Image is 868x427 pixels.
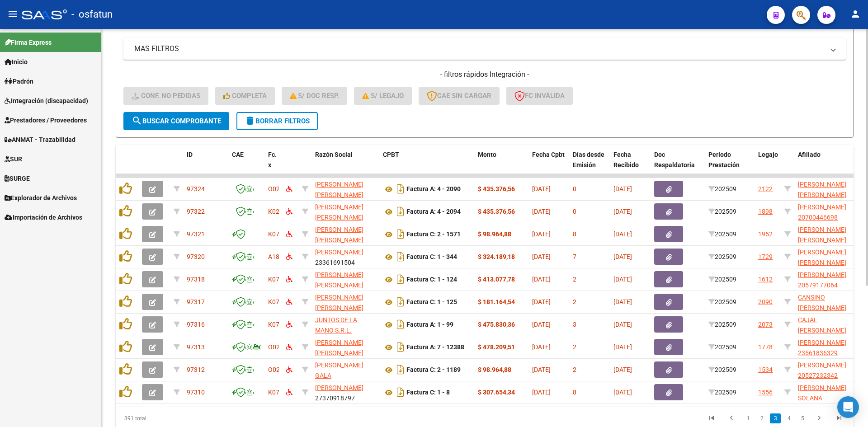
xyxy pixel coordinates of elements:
div: 1534 [758,365,773,375]
span: [DATE] [532,321,551,328]
span: [PERSON_NAME] [315,249,363,256]
a: 3 [770,413,781,423]
span: O02 [268,185,280,192]
span: JUNTOS DE LA MANO S.R.L. [315,316,357,334]
span: [DATE] [532,230,551,238]
h4: - filtros rápidos Integración - [123,70,846,80]
a: 1 [743,413,754,423]
span: 2 [573,298,576,305]
span: O02 [268,343,280,351]
div: 23342268064 [315,225,376,244]
span: Borrar Filtros [245,117,310,125]
mat-expansion-panel-header: MAS FILTROS [123,38,846,60]
div: 27184659234 [315,179,376,198]
span: 202509 [708,343,736,351]
span: [PERSON_NAME] 20579177064 [798,271,846,289]
strong: Factura A: 7 - 12388 [406,344,464,351]
span: 2 [573,366,576,373]
a: go to previous page [723,413,740,423]
div: 1556 [758,387,773,398]
span: [DATE] [613,366,632,373]
span: O02 [268,366,280,373]
datatable-header-cell: Afiliado [794,145,867,185]
li: page 4 [782,411,796,426]
div: 20352532089 [315,270,376,289]
span: K07 [268,230,279,238]
i: Descargar documento [395,362,406,377]
a: 4 [783,413,794,423]
span: 0 [573,208,576,215]
datatable-header-cell: Fecha Recibido [610,145,651,185]
span: 202509 [708,298,736,305]
mat-icon: person [850,9,861,19]
a: 5 [797,413,808,423]
datatable-header-cell: CAE [228,145,264,185]
span: Firma Express [5,38,52,47]
span: CAE [232,151,244,158]
span: [PERSON_NAME] [PERSON_NAME] [315,203,363,221]
span: 0 [573,185,576,192]
span: 202509 [708,366,736,373]
div: 27359963780 [315,360,376,379]
span: Días desde Emisión [573,151,604,169]
span: Fecha Cpbt [532,151,565,158]
span: Fc. x [268,151,277,169]
div: 2122 [758,184,773,194]
i: Descargar documento [395,249,406,264]
span: 2 [573,276,576,283]
div: Open Intercom Messenger [837,396,859,418]
button: Buscar Comprobante [123,112,229,130]
strong: Factura C: 2 - 1189 [406,366,461,374]
span: 3 [573,321,576,328]
span: CPBT [383,151,399,158]
span: [DATE] [532,185,551,192]
div: 2073 [758,319,773,330]
span: CANSINO [PERSON_NAME] 23559363499 [798,294,846,322]
span: Conf. no pedidas [132,92,200,100]
span: 202509 [708,389,736,396]
span: [DATE] [613,208,632,215]
span: [DATE] [613,389,632,396]
strong: Factura C: 1 - 124 [406,276,457,283]
strong: $ 307.654,34 [478,389,515,396]
span: Padrón [5,76,33,86]
span: 97312 [187,366,205,373]
button: FC Inválida [506,87,573,105]
strong: Factura C: 1 - 8 [406,389,450,396]
i: Descargar documento [395,204,406,219]
span: [DATE] [532,208,551,215]
datatable-header-cell: Legajo [755,145,781,185]
div: 1952 [758,229,773,239]
span: 202509 [708,185,736,192]
span: [DATE] [613,185,632,192]
div: 1729 [758,252,773,262]
button: S/ Doc Resp. [282,87,348,105]
span: Prestadores / Proveedores [5,115,87,125]
i: Descargar documento [395,295,406,309]
strong: $ 98.964,88 [478,230,511,238]
span: 2 [573,343,576,351]
strong: Factura C: 1 - 125 [406,299,457,306]
strong: $ 478.209,51 [478,343,515,351]
button: S/ legajo [354,87,412,105]
span: SUR [5,154,22,164]
span: [PERSON_NAME] [PERSON_NAME] [315,294,363,311]
div: 20352532089 [315,292,376,311]
mat-icon: search [132,115,142,126]
div: 1898 [758,206,773,217]
div: 27235676090 [315,338,376,357]
span: S/ Doc Resp. [290,92,340,100]
i: Descargar documento [395,182,406,196]
datatable-header-cell: Monto [474,145,528,185]
span: 202509 [708,208,736,215]
li: page 3 [769,411,782,426]
span: Integración (discapacidad) [5,96,88,106]
span: 202509 [708,253,736,260]
strong: Factura A: 1 - 99 [406,321,453,328]
span: Razón Social [315,151,353,158]
span: S/ legajo [362,92,404,100]
span: Inicio [5,57,28,67]
span: [DATE] [532,253,551,260]
span: 97313 [187,343,205,351]
span: Afiliado [798,151,821,158]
